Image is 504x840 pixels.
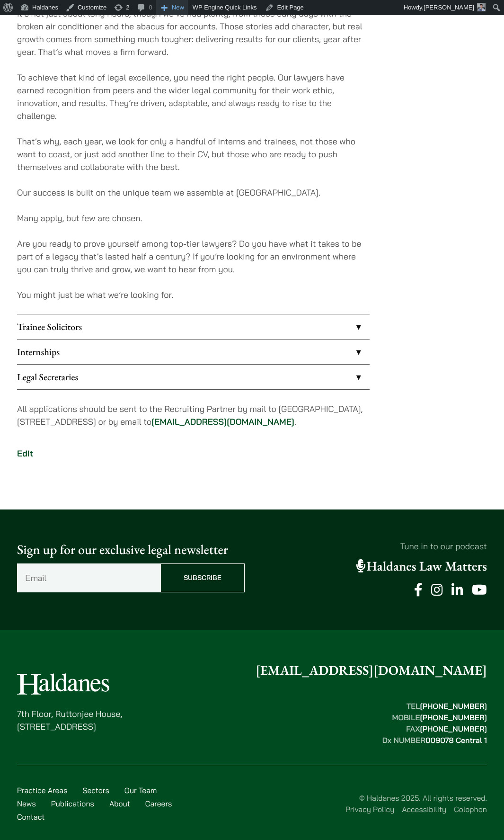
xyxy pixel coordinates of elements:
a: Accessibility [402,804,446,814]
p: To achieve that kind of legal excellence, you need the right people. Our lawyers have earned reco... [17,71,370,122]
a: [EMAIL_ADDRESS][DOMAIN_NAME] [151,416,294,427]
p: Many apply, but few are chosen. [17,212,370,224]
a: Haldanes Law Matters [356,558,487,575]
p: Are you ready to prove yourself among top-tier lawyers? Do you have what it takes to be part of a... [17,237,370,276]
a: Edit [17,448,33,459]
a: Publications [51,799,94,808]
p: You might just be what we’re looking for. [17,288,370,301]
a: Trainee Solicitors [17,314,370,339]
a: Careers [145,799,172,808]
a: News [17,799,36,808]
input: Subscribe [160,563,245,592]
span: [PERSON_NAME] [424,4,474,11]
p: It’s not just about long hours, though we’ve had plenty, from those early days with the broken ai... [17,7,370,58]
a: Contact [17,812,44,822]
a: Privacy Policy [345,804,394,814]
mark: [PHONE_NUMBER] [420,713,487,722]
a: Practice Areas [17,786,67,795]
p: Tune in to our podcast [260,540,487,553]
p: 7th Floor, Ruttonjee House, [STREET_ADDRESS] [17,707,122,733]
mark: [PHONE_NUMBER] [420,701,487,711]
a: Sectors [82,786,109,795]
p: Sign up for our exclusive legal newsletter [17,540,245,560]
a: [EMAIL_ADDRESS][DOMAIN_NAME] [256,662,487,679]
p: Our success is built on the unique team we assemble at [GEOGRAPHIC_DATA]. [17,186,370,199]
input: Email [17,563,160,592]
p: That’s why, each year, we look for only a handful of interns and trainees, not those who want to ... [17,135,370,173]
mark: [PHONE_NUMBER] [420,724,487,733]
a: Colophon [454,804,487,814]
strong: TEL MOBILE FAX Dx NUMBER [382,701,487,745]
a: Our Team [124,786,157,795]
p: All applications should be sent to the Recruiting Partner by mail to [GEOGRAPHIC_DATA], [STREET_A... [17,402,370,428]
a: About [109,799,130,808]
a: Internships [17,340,370,364]
mark: 009078 Central 1 [425,735,487,745]
a: Legal Secretaries [17,365,370,389]
img: Logo of Haldanes [17,673,109,695]
div: © Haldanes 2025. All rights reserved. [174,792,487,815]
